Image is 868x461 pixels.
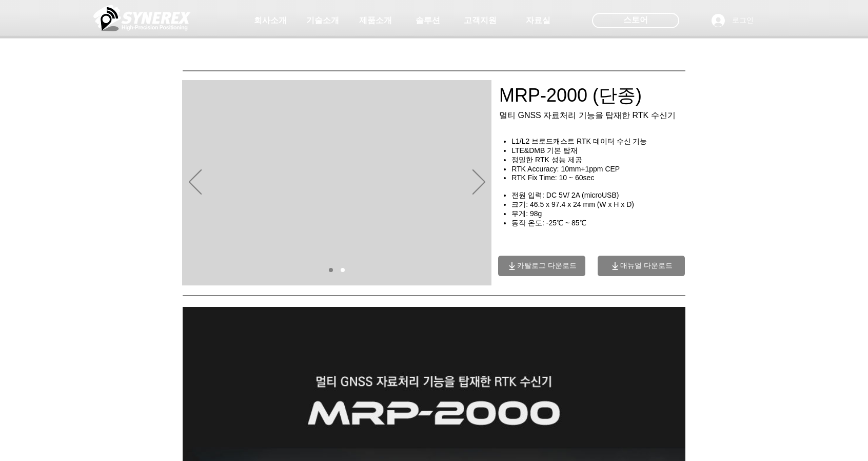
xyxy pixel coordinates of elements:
[325,268,349,272] nav: 슬라이드
[704,11,761,30] button: 로그인
[511,191,619,199] span: 전원 입력: DC 5V/ 2A (microUSB)
[341,268,345,272] a: 02
[254,15,287,26] span: 회사소개
[297,10,348,31] a: 기술소개
[517,261,577,271] span: 카탈로그 다운로드
[728,15,757,26] span: 로그인
[416,15,440,26] span: 솔루션
[526,15,550,26] span: 자료실
[306,15,339,26] span: 기술소개
[511,156,582,164] span: 정밀한 RTK 성능 제공
[329,268,333,272] a: 01
[245,10,296,31] a: 회사소개
[598,256,685,276] a: 매뉴얼 다운로드
[182,80,491,285] div: 슬라이드쇼
[592,13,679,28] div: 스토어
[359,15,392,26] span: 제품소개
[93,3,191,33] img: 씨너렉스_White_simbol_대지 1.png
[498,256,585,276] a: 카탈로그 다운로드
[455,10,506,31] a: 고객지원
[512,10,564,31] a: 자료실
[402,10,453,31] a: 솔루션
[511,209,542,218] span: 무게: 98g
[511,219,586,227] span: 동작 온도: -25℃ ~ 85℃
[511,165,620,173] span: RTK Accuracy: 10mm+1ppm CEP
[350,10,401,31] a: 제품소개
[511,200,634,208] span: 크기: 46.5 x 97.4 x 24 mm (W x H x D)
[511,174,594,182] span: RTK Fix Time: 10 ~ 60sec
[464,15,497,26] span: 고객지원
[189,169,202,196] button: 이전
[620,261,673,271] span: 매뉴얼 다운로드
[623,14,648,26] span: 스토어
[472,169,485,196] button: 다음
